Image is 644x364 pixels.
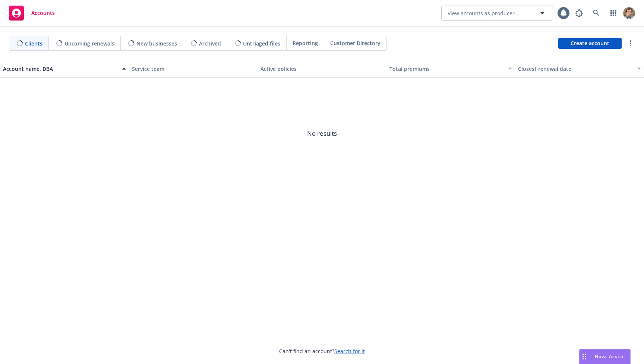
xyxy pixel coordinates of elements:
div: Closest renewal date [518,65,633,73]
button: Nova Assist [579,349,631,364]
button: Service team [129,60,258,78]
span: View accounts as producer... [448,9,519,17]
a: Switch app [606,6,621,21]
span: Create account [571,36,609,50]
span: Can't find an account? [279,347,365,355]
div: Account name, DBA [3,65,118,73]
span: New businesses [136,40,177,47]
span: Accounts [31,10,55,16]
span: Upcoming renewals [64,40,114,47]
a: Report a Bug [572,6,587,21]
button: Active policies [258,60,386,78]
span: Customer Directory [330,39,381,47]
div: Service team [132,65,255,73]
a: Create account [558,38,622,49]
span: Untriaged files [243,40,280,47]
img: photo [623,7,635,19]
span: Reporting [293,39,318,47]
a: Search for it [334,348,365,355]
span: Archived [199,40,221,47]
div: Total premiums [389,65,504,73]
span: Clients [25,40,42,47]
div: Active policies [261,65,383,73]
a: Search [589,6,604,21]
a: more [626,39,635,48]
a: Accounts [6,3,58,23]
span: Nova Assist [595,353,624,360]
div: Drag to move [580,349,589,364]
button: Total premiums [386,60,515,78]
button: View accounts as producer... [441,6,553,21]
button: Closest renewal date [515,60,644,78]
